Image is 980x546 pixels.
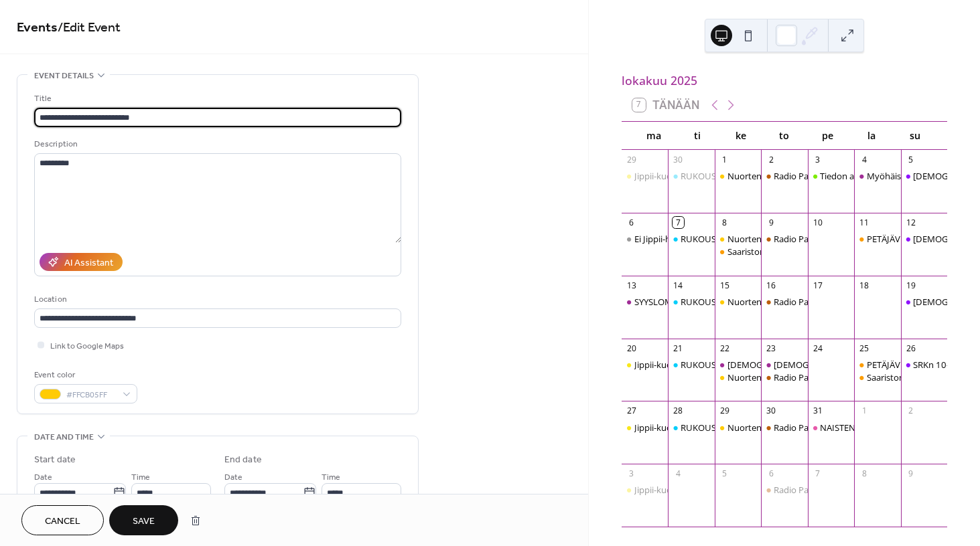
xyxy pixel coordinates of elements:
div: ti [676,122,719,149]
div: 7 [812,468,823,480]
div: 10 [812,217,823,228]
div: 7 [673,217,684,228]
button: Save [109,505,178,535]
div: End date [224,453,262,467]
span: Cancel [45,515,80,529]
div: Radio Patmos -> Herätyksen Tuli [761,422,807,434]
div: RUKOUSILTA [668,422,714,434]
div: RUKOUSILTA [681,422,733,434]
div: [DEMOGRAPHIC_DATA] - Avoimet ovet [774,359,929,371]
div: Jippii-kuoroharkat Vapiksella [634,422,748,434]
div: 28 [673,405,684,417]
div: Jippii-kuoroharkat Vapiksella [622,422,668,434]
div: pe [806,122,849,149]
div: Radio Patmos -> Herätyksen Tuli [761,170,807,182]
div: 15 [719,280,730,291]
span: Date and time [34,430,94,444]
div: Nuortenilta [727,233,774,245]
div: 6 [626,217,637,228]
div: Event color [34,368,135,382]
div: Nuortenilta [715,371,761,383]
div: 18 [859,280,870,291]
div: 20 [626,343,637,354]
div: 4 [673,468,684,480]
div: 6 [766,468,777,480]
div: JUMALANPALVELUS [901,296,947,308]
div: RUKOUSILTA [681,359,733,371]
span: #FFCB05FF [66,388,116,402]
div: Radio Patmos -> Herätyksen Tuli [774,233,904,245]
div: Nuortenilta [727,371,774,383]
div: 22 [719,343,730,354]
div: to [762,122,806,149]
div: Nuortenilta [727,296,774,308]
div: 31 [812,405,823,417]
div: PETÄJÄVESI / Lauantai-iltapäivä Jeesukselle [854,359,900,371]
div: 8 [859,468,870,480]
div: RUKOUSILTA [668,296,714,308]
div: 29 [626,154,637,165]
div: SRKn 10-VUOTISJUHLAJUMALANPALVELUS [901,359,947,371]
div: 21 [673,343,684,354]
div: Location [34,292,399,306]
div: Radio Patmos -> Herätyksen Tuli [774,422,904,434]
div: Raamattukoulu - Avoimet ovet [761,359,807,371]
div: Start date [34,453,76,467]
div: Nuortenilta [715,170,761,182]
div: lokakuu 2025 [622,72,947,89]
div: 30 [766,405,777,417]
div: Nuortenilta [715,233,761,245]
div: Radio Patmos -> Herätyksen Tuli [761,371,807,383]
div: Radio Patmos -> Herätyksen Tuli [774,484,904,496]
div: 5 [719,468,730,480]
div: Myöhäisillan rukous [854,170,900,182]
span: Time [131,470,150,484]
div: JUMALANPALVELUS [901,233,947,245]
div: Jippii-kuoroharkat Vapiksella [634,170,748,182]
div: Jippii-kuoroharkat Vapiksella [634,484,748,496]
div: RUKOUSILTA [668,170,714,182]
div: 25 [859,343,870,354]
div: Jippii-kuoroharkat Vapiksella [622,359,668,371]
div: Radio Patmos -> Herätyksen Tuli [761,296,807,308]
div: Myöhäisillan rukous [867,170,947,182]
div: 11 [859,217,870,228]
div: NAISTENILTA [820,422,873,434]
div: SYYSLOMA, ei Jippii-harkkoja! [634,296,750,308]
div: 2 [905,405,916,417]
div: 8 [719,217,730,228]
div: 27 [626,405,637,417]
div: Tiedon avain -raamattutunnit [808,170,854,182]
div: 1 [719,154,730,165]
div: 3 [626,468,637,480]
div: JUMALANPALVELUS [901,170,947,182]
div: Jippii-kuoroharkat Vapiksella [634,359,748,371]
div: Jippii-kuoroharkat Vapiksella [622,484,668,496]
div: [DEMOGRAPHIC_DATA] - Avoimet ovet [727,359,883,371]
button: AI Assistant [40,253,123,271]
div: 16 [766,280,777,291]
div: Radio Patmos -> Herätyksen Tuli [761,484,807,496]
div: Ei Jippii-harkkoja! [634,233,702,245]
div: Ei Jippii-harkkoja! [622,233,668,245]
div: Saariston Risti / Evankeliumin iltapäivä [854,371,900,383]
span: Date [224,470,242,484]
div: 19 [905,280,916,291]
div: Tiedon avain -raamattutunnit [820,170,938,182]
div: Radio Patmos -> Herätyksen Tuli [774,170,904,182]
div: 2 [766,154,777,165]
div: Saariston Risti / Sanan ja Rukouksen ilta [727,246,886,258]
span: Save [133,515,155,529]
div: 13 [626,280,637,291]
div: 9 [766,217,777,228]
div: RUKOUSILTA [681,170,733,182]
div: Radio Patmos -> Herätyksen Tuli [774,371,904,383]
div: 5 [905,154,916,165]
div: Nuortenilta [727,422,774,434]
span: Date [34,470,52,484]
div: ke [719,122,763,149]
div: 26 [905,343,916,354]
div: 14 [673,280,684,291]
div: Nuortenilta [715,296,761,308]
div: NAISTENILTA [808,422,854,434]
